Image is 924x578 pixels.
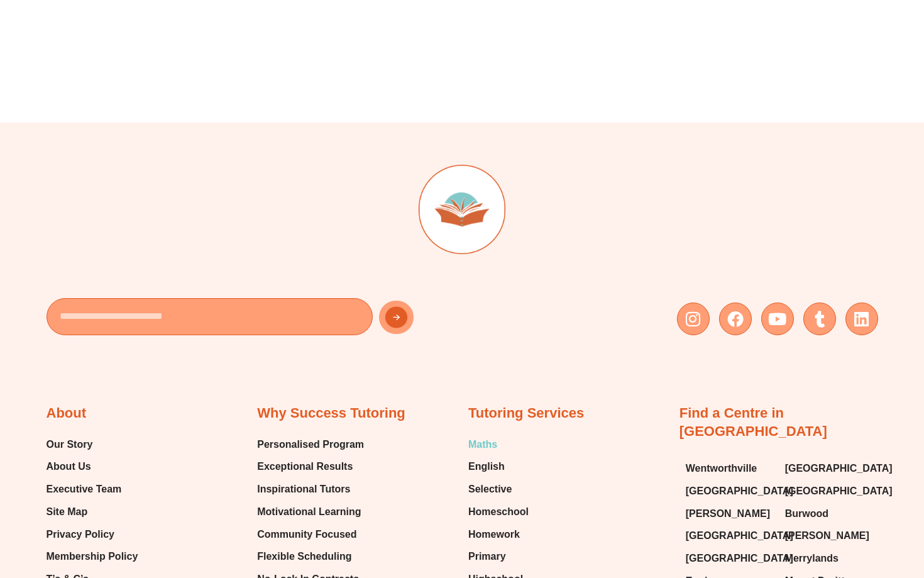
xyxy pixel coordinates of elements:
[257,503,361,521] span: Motivational Learning
[686,504,770,523] span: [PERSON_NAME]
[679,405,827,439] a: Find a Centre in [GEOGRAPHIC_DATA]
[468,547,529,566] a: Primary
[686,459,773,478] a: Wentworthville
[468,547,506,566] span: Primary
[468,525,529,544] a: Homework
[468,503,529,521] a: Homeschool
[686,459,757,478] span: Wentworthville
[468,525,520,544] span: Homework
[468,435,497,454] span: Maths
[686,526,773,545] a: [GEOGRAPHIC_DATA]
[686,482,773,501] a: [GEOGRAPHIC_DATA]
[47,525,115,544] span: Privacy Policy
[257,457,353,476] span: Exceptional Results
[686,549,773,568] a: [GEOGRAPHIC_DATA]
[47,547,138,566] a: Membership Policy
[468,457,529,476] a: English
[47,503,88,521] span: Site Map
[468,480,512,499] span: Selective
[257,480,350,499] span: Inspirational Tutors
[47,457,91,476] span: About Us
[257,404,405,423] h2: Why Success Tutoring
[468,457,505,476] span: English
[47,435,138,454] a: Our Story
[47,480,122,499] span: Executive Team
[686,526,793,545] span: [GEOGRAPHIC_DATA]
[468,404,584,423] h2: Tutoring Services
[47,503,138,521] a: Site Map
[47,480,138,499] a: Executive Team
[468,480,529,499] a: Selective
[257,525,356,544] span: Community Focused
[257,457,364,476] a: Exceptional Results
[686,482,793,501] span: [GEOGRAPHIC_DATA]
[47,298,456,342] form: New Form
[257,547,351,566] span: Flexible Scheduling
[257,435,364,454] a: Personalised Program
[257,547,364,566] a: Flexible Scheduling
[257,480,364,499] a: Inspirational Tutors
[47,457,138,476] a: About Us
[257,525,364,544] a: Community Focused
[47,404,87,423] h2: About
[686,504,773,523] a: [PERSON_NAME]
[468,435,529,454] a: Maths
[257,503,364,521] a: Motivational Learning
[47,525,138,544] a: Privacy Policy
[708,436,924,578] iframe: Chat Widget
[47,435,93,454] span: Our Story
[686,549,793,568] span: [GEOGRAPHIC_DATA]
